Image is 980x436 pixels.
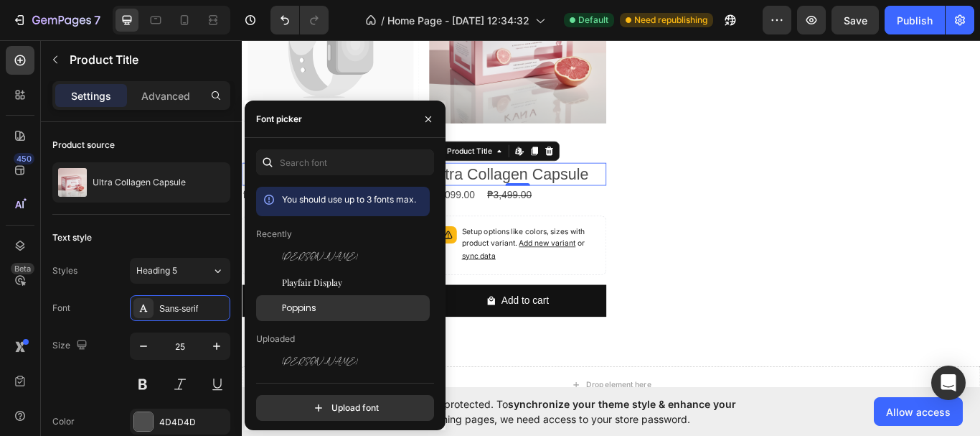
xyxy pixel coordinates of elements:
span: Add new variant [323,236,389,246]
p: Uploaded [256,333,295,345]
div: Styles [52,264,77,277]
div: Open Intercom Messenger [931,366,966,400]
div: ₱3,499.00 [284,174,339,198]
div: Sans-serif [159,302,227,315]
span: Heading 5 [136,264,177,277]
div: Size [52,336,90,356]
div: Add to cart [302,298,357,319]
div: Undo/Redo [270,6,329,34]
span: or [256,236,400,261]
button: Allow access [874,397,963,426]
span: / [381,13,385,28]
span: Poppins [282,302,316,315]
div: Font [52,302,70,315]
span: Your page is password protected. To when designing pages, we need access to your store password. [334,396,792,427]
span: You should use up to 3 fonts max. [282,194,416,205]
button: 7 [6,6,107,34]
button: Heading 5 [130,258,230,284]
span: Home Page - [DATE] 12:34:32 [387,13,529,28]
button: Add to cart [218,289,425,328]
div: Text style [52,231,92,244]
button: Upload font [256,395,434,421]
input: Search font [256,149,434,175]
div: Color [52,415,75,428]
div: Font picker [256,113,302,126]
div: Product source [52,139,115,152]
p: Settings [71,88,111,103]
span: [PERSON_NAME] [282,250,358,263]
span: Playfair Display [282,276,342,289]
p: Recently [256,228,292,241]
span: sync data [256,250,296,261]
div: Beta [11,263,34,274]
div: Drop element here [401,400,477,412]
button: Publish [885,6,945,34]
img: product feature img [58,168,87,197]
div: 450 [14,153,34,164]
p: Product Title [70,51,225,68]
div: 4D4D4D [159,416,227,429]
iframe: Design area [242,37,980,391]
p: Ultra Collagen Capsule [93,177,186,187]
span: [PERSON_NAME] [282,355,358,368]
p: Advanced [141,88,190,103]
span: Default [578,14,608,27]
button: Save [831,6,879,34]
span: Save [844,14,867,27]
span: Allow access [886,404,951,419]
span: Need republishing [634,14,707,27]
p: Setup options like colors, sizes with product variant. [256,221,413,263]
span: synchronize your theme style & enhance your experience [334,398,736,425]
div: Publish [897,13,933,28]
div: Upload font [311,401,379,415]
p: 7 [94,11,100,29]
